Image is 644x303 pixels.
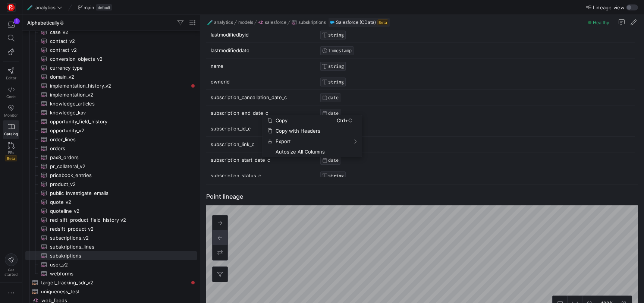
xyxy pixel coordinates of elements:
span: product_v2​​​​​​​​​ [50,180,188,189]
span: STRING [328,79,344,85]
div: Press SPACE to select this row. [25,162,197,171]
span: DATE [328,111,339,116]
div: Press SPACE to select this row. [25,189,197,198]
button: 🧪analytics [25,3,64,12]
a: quoteline_v2​​​​​​​​​ [25,206,197,215]
a: subskriptions​​​​​​​​​ [25,251,197,260]
span: Healthy [593,20,609,25]
span: 🧪 [207,20,213,25]
a: Catalog [3,120,19,139]
span: subskriptions [298,20,326,25]
span: PRs [8,150,14,155]
img: undefined [330,20,334,25]
div: Press SPACE to select this row. [206,121,635,137]
a: subskriptions_lines​​​​​​​​​ [25,242,197,251]
span: user_v2​​​​​​​​​ [50,261,188,269]
span: pr_collateral_v2​​​​​​​​​ [50,162,188,171]
div: Press SPACE to select this row. [25,126,197,135]
p: subscription_cancellation_date_c [211,90,312,105]
span: Autosize All Columns [273,146,337,157]
span: Catalog [4,132,18,136]
span: quoteline_v2​​​​​​​​​ [50,207,188,215]
span: STRING [328,64,344,69]
span: domain_v2​​​​​​​​​ [50,73,188,81]
div: Context Menu [263,115,362,157]
div: Press SPACE to select this row. [25,171,197,180]
a: user_v2​​​​​​​​​ [25,260,197,269]
div: Press SPACE to select this row. [25,99,197,108]
span: Ctrl+C [337,115,353,126]
span: default [96,4,112,10]
a: order_lines​​​​​​​​​ [25,135,197,144]
span: Lineage view [593,4,625,10]
span: knowledge_articles​​​​​​​​​ [50,100,188,108]
div: Press SPACE to select this row. [25,90,197,99]
span: Monitor [4,113,18,117]
span: Code [6,94,16,99]
p: subscription_end_date_c [211,106,312,120]
a: case_v2​​​​​​​​​ [25,28,197,37]
div: Press SPACE to select this row. [25,180,197,189]
a: currency_type​​​​​​​​​ [25,63,197,72]
a: conversion_objects_v2​​​​​​​​​ [25,54,197,63]
a: subscriptions_v2​​​​​​​​​ [25,233,197,242]
span: Copy with Headers [273,126,337,136]
span: redsift_product_v2​​​​​​​​​ [50,225,188,233]
span: quote_v2​​​​​​​​​ [50,198,188,206]
span: main [84,4,94,10]
div: Press SPACE to select this row. [25,153,197,162]
span: knowledge_kav​​​​​​​​​ [50,108,188,117]
div: Press SPACE to select this row. [206,137,635,152]
span: DATE [328,95,339,100]
button: 1 [3,18,19,31]
div: Press SPACE to select this row. [25,135,197,144]
span: currency_type​​​​​​​​​ [50,64,188,72]
a: product_v2​​​​​​​​​ [25,180,197,189]
div: Press SPACE to select this row. [25,287,197,296]
span: models [238,20,253,25]
div: Press SPACE to select this row. [206,27,635,43]
div: Press SPACE to select this row. [25,198,197,206]
span: contact_v2​​​​​​​​​ [50,37,188,45]
p: subscription_status_c [211,168,312,183]
span: contract_v2​​​​​​​​​ [50,46,188,54]
div: Press SPACE to select this row. [25,81,197,90]
a: uniqueness_test​​​​​​​​​​ [25,287,197,296]
span: 🧪 [27,5,32,10]
span: case_v2​​​​​​​​​ [50,28,188,37]
a: implementation_v2​​​​​​​​​ [25,90,197,99]
span: analytics [35,4,56,10]
span: subscriptions_v2​​​​​​​​​ [50,234,188,242]
p: lastmodifiedbyid [211,28,312,42]
p: ownerid [211,75,312,89]
span: target_tracking_sdr_v2​​​​​​​​​​ [41,278,188,287]
span: TIMESTAMP [328,48,352,53]
span: STRING [328,173,344,179]
span: uniqueness_test​​​​​​​​​​ [41,287,188,296]
a: pax8_orders​​​​​​​​​ [25,153,197,162]
a: https://storage.googleapis.com/y42-prod-data-exchange/images/C0c2ZRu8XU2mQEXUlKrTCN4i0dD3czfOt8UZ... [3,1,19,14]
a: opportunity_v2​​​​​​​​​ [25,126,197,135]
span: Salesforce (CData) [336,20,376,25]
div: Press SPACE to select this row. [25,206,197,215]
span: pricebook_entries​​​​​​​​​ [50,171,188,180]
a: redsift_product_v2​​​​​​​​​ [25,224,197,233]
a: Editor [3,64,19,83]
img: https://storage.googleapis.com/y42-prod-data-exchange/images/C0c2ZRu8XU2mQEXUlKrTCN4i0dD3czfOt8UZ... [7,4,15,11]
span: STRING [328,32,344,38]
div: Press SPACE to select this row. [206,74,635,90]
a: target_tracking_sdr_v2​​​​​​​​​​ [25,278,197,287]
div: Press SPACE to select this row. [25,260,197,269]
a: opportunity_field_history​​​​​​​​​ [25,117,197,126]
div: Press SPACE to select this row. [25,278,197,287]
span: public_investigate_emails​​​​​​​​​ [50,189,188,198]
a: pr_collateral_v2​​​​​​​​​ [25,162,197,171]
span: conversion_objects_v2​​​​​​​​​ [50,55,188,63]
a: domain_v2​​​​​​​​​ [25,72,197,81]
span: implementation_history_v2​​​​​​​​​ [50,82,188,90]
button: Alphabetically [25,18,66,28]
span: salesforce [265,20,286,25]
div: 1 [14,18,20,24]
p: name [211,59,312,73]
a: public_investigate_emails​​​​​​​​​ [25,189,197,198]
